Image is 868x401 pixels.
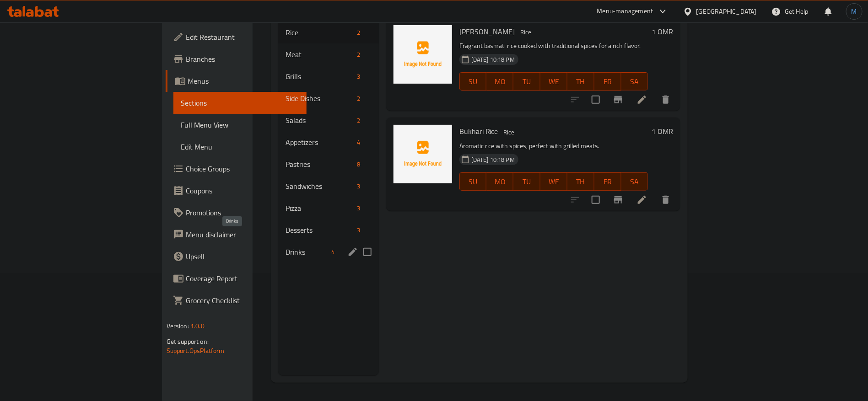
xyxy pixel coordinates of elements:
[652,25,673,38] h6: 1 OMR
[655,189,677,211] button: delete
[186,53,300,64] span: Branches
[166,158,307,180] a: Choice Groups
[286,225,354,235] span: Desserts
[186,295,300,306] span: Grocery Checklist
[286,115,354,126] span: Salads
[167,320,189,332] span: Version:
[286,246,328,257] span: Drinks
[166,48,307,70] a: Branches
[278,43,379,65] div: Meat2
[464,75,483,88] span: SU
[354,116,364,125] span: 2
[354,72,364,81] span: 3
[346,245,360,259] button: edit
[278,131,379,153] div: Appetizers4
[652,125,673,138] h6: 1 OMR
[286,181,354,192] span: Sandwiches
[544,175,564,188] span: WE
[186,251,300,262] span: Upsell
[186,273,300,284] span: Coverage Report
[513,72,540,91] button: TU
[328,248,339,257] span: 4
[286,137,354,148] div: Appetizers
[607,189,629,211] button: Branch-specific-item
[354,115,364,126] div: items
[394,125,452,183] img: Bukhari Rice
[278,65,379,87] div: Grills3
[354,182,364,191] span: 3
[500,127,518,138] div: Rice
[459,25,515,38] span: [PERSON_NAME]
[186,207,300,218] span: Promotions
[517,27,535,38] div: Rice
[354,50,364,59] span: 2
[181,97,300,108] span: Sections
[166,224,307,246] a: Menu disclaimer
[286,49,354,60] span: Meat
[621,72,648,91] button: SA
[166,246,307,267] a: Upsell
[567,72,594,91] button: TH
[354,159,364,170] div: items
[571,175,591,188] span: TH
[278,87,379,109] div: Side Dishes2
[286,203,354,214] div: Pizza
[625,75,645,88] span: SA
[286,93,354,104] span: Side Dishes
[286,27,354,38] div: Rice
[459,172,487,191] button: SU
[354,138,364,147] span: 4
[607,89,629,111] button: Branch-specific-item
[459,124,498,138] span: Bukhari Rice
[621,172,648,191] button: SA
[278,197,379,219] div: Pizza3
[278,18,379,267] nav: Menu sections
[173,114,307,136] a: Full Menu View
[468,55,518,64] span: [DATE] 10:18 PM
[636,194,647,205] a: Edit menu item
[166,26,307,48] a: Edit Restaurant
[571,75,591,88] span: TH
[544,75,564,88] span: WE
[459,72,487,91] button: SU
[517,175,537,188] span: TU
[186,163,300,174] span: Choice Groups
[286,71,354,82] div: Grills
[500,127,518,138] span: Rice
[636,94,647,105] a: Edit menu item
[655,89,677,111] button: delete
[278,21,379,43] div: Rice2
[598,75,618,88] span: FR
[468,155,518,164] span: [DATE] 10:18 PM
[166,202,307,224] a: Promotions
[567,172,594,191] button: TH
[852,6,857,16] span: M
[190,320,205,332] span: 1.0.0
[459,140,648,152] p: Aromatic rice with spices, perfect with grilled meats.
[278,241,379,263] div: Drinks4edit
[696,6,757,16] div: [GEOGRAPHIC_DATA]
[328,246,339,257] div: items
[354,204,364,213] span: 3
[513,172,540,191] button: TU
[598,175,618,188] span: FR
[167,345,225,357] a: Support.OpsPlatform
[354,27,364,38] div: items
[181,141,300,152] span: Edit Menu
[278,153,379,175] div: Pastries8
[354,49,364,60] div: items
[354,203,364,214] div: items
[517,27,535,37] span: Rice
[286,159,354,170] span: Pastries
[181,119,300,130] span: Full Menu View
[354,94,364,103] span: 2
[486,72,513,91] button: MO
[517,75,537,88] span: TU
[625,175,645,188] span: SA
[166,289,307,311] a: Grocery Checklist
